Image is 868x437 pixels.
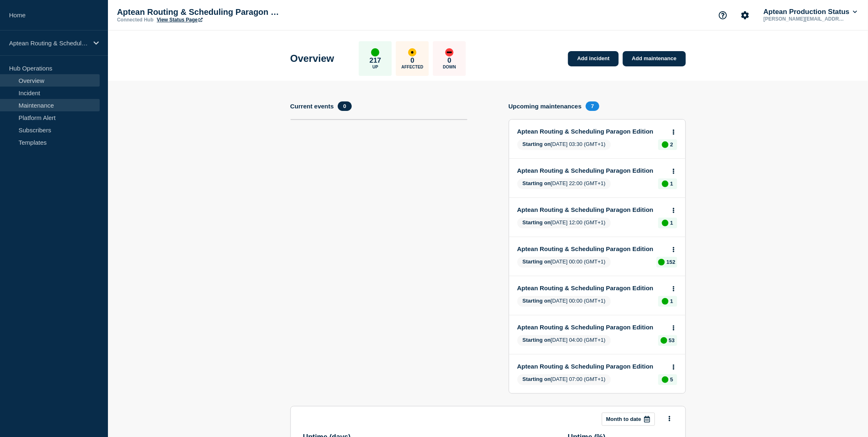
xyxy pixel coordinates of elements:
p: 53 [669,337,675,343]
span: 0 [338,101,351,111]
span: Starting on [523,258,551,265]
a: Aptean Routing & Scheduling Paragon Edition [517,206,666,213]
div: up [662,298,669,305]
h1: Overview [290,53,335,64]
p: Up [372,65,378,69]
a: Aptean Routing & Scheduling Paragon Edition [517,167,666,174]
p: 152 [667,259,676,265]
span: Starting on [523,180,551,186]
p: 1 [670,181,673,187]
span: Starting on [523,141,551,147]
span: [DATE] 04:00 (GMT+1) [517,335,611,346]
button: Support [714,7,732,24]
span: [DATE] 07:00 (GMT+1) [517,374,611,385]
div: up [661,337,667,344]
p: 1 [670,298,673,304]
div: up [662,376,669,383]
p: Down [443,65,456,69]
a: Aptean Routing & Scheduling Paragon Edition [517,284,666,291]
span: [DATE] 22:00 (GMT+1) [517,179,611,189]
button: Month to date [602,413,655,426]
p: Month to date [606,416,641,422]
a: Add maintenance [623,51,686,66]
p: 5 [670,376,673,383]
h4: Upcoming maintenances [509,103,582,110]
span: Starting on [523,298,551,304]
p: Aptean Routing & Scheduling Paragon Edition [9,40,88,47]
p: 217 [370,56,381,65]
span: [DATE] 03:30 (GMT+1) [517,139,611,150]
a: Aptean Routing & Scheduling Paragon Edition [517,324,666,331]
span: Starting on [523,376,551,382]
h4: Current events [290,103,334,110]
a: Add incident [568,51,619,66]
p: Connected Hub [117,17,154,23]
div: up [371,48,379,56]
span: [DATE] 12:00 (GMT+1) [517,218,611,228]
a: Aptean Routing & Scheduling Paragon Edition [517,363,666,370]
div: affected [408,48,416,56]
button: Aptean Production Status [762,8,859,16]
p: Aptean Routing & Scheduling Paragon Edition [117,7,282,17]
div: up [662,141,669,148]
a: Aptean Routing & Scheduling Paragon Edition [517,245,666,252]
span: Starting on [523,337,551,343]
div: up [662,220,669,226]
span: [DATE] 00:00 (GMT+1) [517,257,611,268]
div: down [445,48,454,56]
button: Account settings [737,7,754,24]
p: 1 [670,220,673,226]
div: up [658,259,665,265]
span: [DATE] 00:00 (GMT+1) [517,296,611,307]
p: 2 [670,141,673,148]
span: Starting on [523,219,551,226]
a: View Status Page [157,17,203,23]
p: 0 [448,56,452,65]
p: [PERSON_NAME][EMAIL_ADDRESS][DOMAIN_NAME] [762,16,848,22]
span: 7 [586,101,599,111]
a: Aptean Routing & Scheduling Paragon Edition [517,128,666,135]
div: up [662,181,669,187]
p: Affected [402,65,423,69]
p: 0 [411,56,414,65]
